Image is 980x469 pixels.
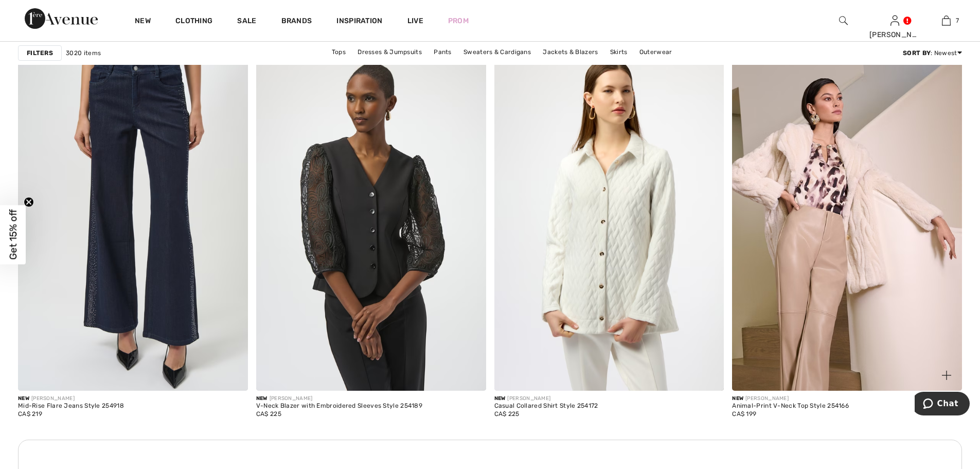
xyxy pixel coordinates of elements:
img: Casual Collared Shirt Style 254172. Vanilla 30 [494,45,724,390]
a: Tops [327,45,351,59]
strong: Sort By [903,49,931,57]
div: [PERSON_NAME] [869,29,920,40]
span: 7 [956,16,959,25]
img: Mid-Rise Flare Jeans Style 254918. Dark Denim Blue [18,45,248,390]
a: Sweaters & Cardigans [458,45,536,59]
span: New [18,395,29,402]
span: New [494,395,506,402]
div: V-Neck Blazer with Embroidered Sleeves Style 254189 [256,403,422,410]
img: V-Neck Blazer with Embroidered Sleeves Style 254189. Black [256,45,486,390]
img: 1ère Avenue [25,8,98,29]
a: Prom [448,15,469,26]
img: My Bag [942,14,951,27]
a: Sale [237,16,256,27]
a: Pants [429,45,457,59]
iframe: Opens a widget where you can chat to one of our agents [915,392,970,418]
img: plus_v2.svg [942,371,951,380]
span: CA$ 219 [18,410,42,418]
div: [PERSON_NAME] [732,395,849,403]
a: Skirts [605,45,633,59]
span: CA$ 225 [256,410,281,418]
a: Clothing [175,16,212,27]
span: New [732,395,743,402]
strong: Filters [27,48,53,58]
span: 3020 items [66,48,101,58]
div: [PERSON_NAME] [256,395,422,403]
a: 7 [921,14,971,27]
div: : Newest [903,48,962,58]
a: Outerwear [634,45,678,59]
div: [PERSON_NAME] [18,395,124,403]
div: Animal-Print V-Neck Top Style 254166 [732,403,849,410]
span: CA$ 225 [494,410,520,418]
a: Live [407,15,423,26]
a: Dresses & Jumpsuits [352,45,427,59]
img: search the website [839,14,848,27]
button: Close teaser [24,197,34,207]
span: Inspiration [336,16,382,27]
span: Get 15% off [7,210,19,260]
a: Jackets & Blazers [538,45,603,59]
div: Mid-Rise Flare Jeans Style 254918 [18,403,124,410]
a: New [135,16,151,27]
span: CA$ 199 [732,410,756,418]
div: [PERSON_NAME] [494,395,598,403]
div: Casual Collared Shirt Style 254172 [494,403,598,410]
a: Sign In [890,15,899,25]
a: Animal-Print V-Neck Top Style 254166. Offwhite/Multi [732,45,962,390]
span: New [256,395,268,402]
img: My Info [890,14,899,27]
a: Brands [281,16,312,27]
